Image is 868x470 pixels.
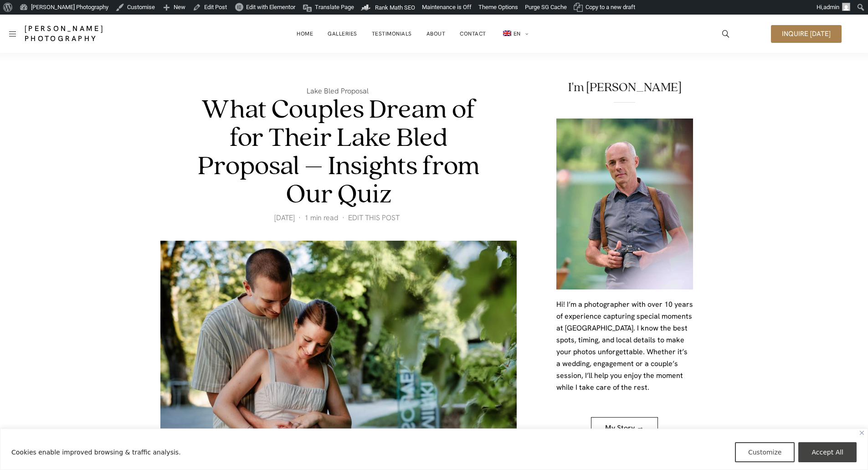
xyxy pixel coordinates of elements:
img: Close [860,431,864,435]
a: Inquire [DATE] [771,25,842,43]
a: Contact [460,25,486,43]
span: 1 min read [304,213,344,222]
a: My Story → [591,417,658,439]
p: Hi! I’m a photographer with over 10 years of experience capturing special moments at [GEOGRAPHIC_... [556,299,693,393]
span: My Story → [605,424,644,432]
img: EN [503,31,511,36]
a: Testimonials [372,25,412,43]
button: Accept All [798,442,857,462]
a: icon-magnifying-glass34 [718,26,734,42]
h1: What Couples Dream of for Their Lake Bled Proposal – Insights from Our Quiz [197,96,480,209]
a: Home [297,25,313,43]
a: en_GBEN [501,25,529,43]
span: Rank Math SEO [375,4,415,11]
a: Lake Bled Proposal [307,86,370,96]
h2: I'm [PERSON_NAME] [556,81,693,94]
span: EN [514,30,521,37]
span: Edit with Elementor [246,4,295,10]
span: admin [823,4,839,10]
a: Galleries [328,25,357,43]
a: EDIT THIS POST [348,213,400,222]
a: [PERSON_NAME] Photography [25,24,172,44]
button: Customize [735,442,795,462]
p: Cookies enable improved browsing & traffic analysis. [11,447,181,458]
a: About [426,25,446,43]
span: Inquire [DATE] [782,31,831,37]
time: [DATE] [274,213,295,222]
